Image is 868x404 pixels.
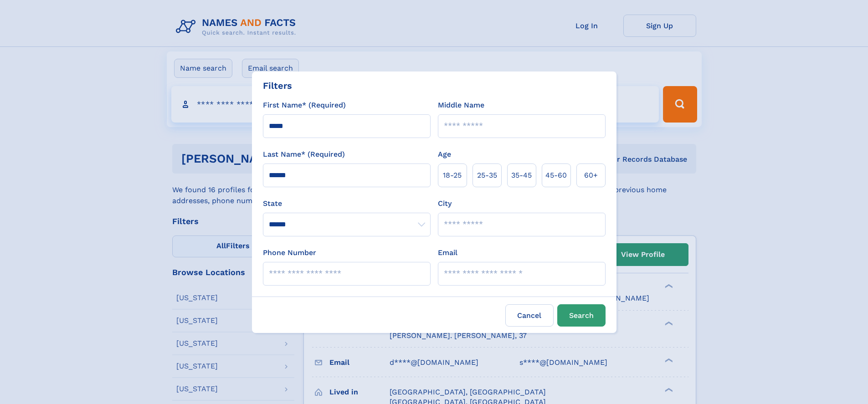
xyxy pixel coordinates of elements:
[438,198,452,209] label: City
[263,100,346,111] label: First Name* (Required)
[443,170,462,181] span: 18‑25
[505,304,554,327] label: Cancel
[477,170,497,181] span: 25‑35
[511,170,532,181] span: 35‑45
[263,79,292,92] div: Filters
[438,247,457,258] label: Email
[263,149,345,160] label: Last Name* (Required)
[438,100,484,111] label: Middle Name
[584,170,598,181] span: 60+
[545,170,567,181] span: 45‑60
[438,149,451,160] label: Age
[263,247,316,258] label: Phone Number
[263,198,431,209] label: State
[557,304,606,327] button: Search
